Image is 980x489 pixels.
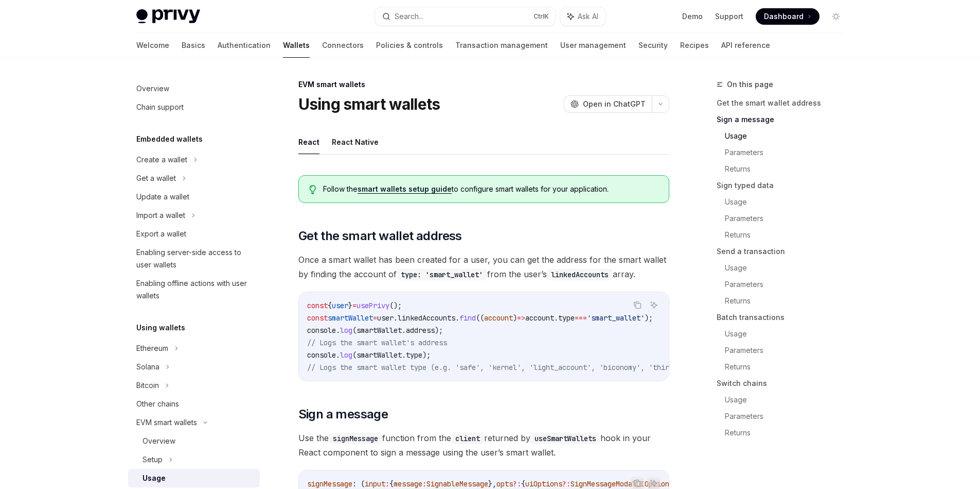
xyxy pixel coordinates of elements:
div: Import a wallet [136,209,185,222]
span: ?: [562,479,571,488]
span: : ( [352,479,365,488]
a: Transaction management [455,33,548,58]
span: SignMessageModalUIOptions [571,479,673,488]
h5: Embedded wallets [136,133,203,145]
span: { [521,479,525,488]
a: Sign typed data [717,177,852,194]
span: type [406,350,422,360]
span: opts [496,479,513,488]
a: Parameters [725,144,852,161]
span: user [332,301,348,310]
a: Returns [725,161,852,177]
span: : [385,479,389,488]
span: . [554,313,558,323]
a: Other chains [128,395,260,413]
a: Update a wallet [128,188,260,206]
a: Returns [725,293,852,309]
span: { [328,301,332,310]
span: { [389,479,394,488]
span: ( [352,350,357,360]
span: Open in ChatGPT [583,99,646,109]
span: : [422,479,426,488]
a: Basics [182,33,205,58]
a: Parameters [725,210,852,227]
code: client [451,433,484,444]
a: Connectors [322,33,364,58]
span: const [307,313,328,323]
a: Returns [725,425,852,441]
span: SignableMessage [426,479,488,488]
img: light logo [136,9,200,24]
a: Send a transaction [717,243,852,260]
a: Parameters [725,276,852,293]
a: Export a wallet [128,225,260,243]
div: Ethereum [136,342,168,355]
span: 'smart_wallet' [587,313,645,323]
span: ?: [513,479,521,488]
div: Usage [142,472,166,484]
a: Welcome [136,33,169,58]
a: Demo [682,11,703,22]
span: => [517,313,525,323]
span: Ctrl K [533,12,549,21]
div: EVM smart wallets [136,416,197,429]
div: Get a wallet [136,172,176,184]
div: Update a wallet [136,191,189,203]
span: message [394,479,422,488]
span: Once a smart wallet has been created for a user, you can get the address for the smart wallet by ... [298,252,669,281]
span: ); [435,326,443,335]
div: EVM smart wallets [298,79,669,90]
code: linkedAccounts [547,269,613,280]
div: Solana [136,361,159,373]
a: Usage [128,469,260,487]
span: . [455,313,459,323]
span: uiOptions [525,479,562,488]
span: smartWallet [357,326,402,335]
a: Returns [725,227,852,243]
span: log [340,326,352,335]
a: Enabling offline actions with user wallets [128,274,260,305]
span: ) [513,313,517,323]
button: React [298,130,319,154]
span: type [558,313,575,323]
h1: Using smart wallets [298,95,440,113]
span: smartWallet [357,350,402,360]
button: Ask AI [647,298,661,312]
button: React Native [332,130,379,154]
code: signMessage [329,433,382,444]
span: ); [645,313,653,323]
span: Follow the to configure smart wallets for your application. [323,184,658,194]
span: find [459,313,476,323]
a: Overview [128,79,260,98]
button: Open in ChatGPT [564,95,652,113]
span: Dashboard [764,11,804,22]
div: Overview [142,435,175,447]
span: Use the function from the returned by hook in your React component to sign a message using the us... [298,431,669,460]
span: = [373,313,377,323]
span: linkedAccounts [398,313,455,323]
span: . [336,326,340,335]
span: Sign a message [298,406,388,423]
span: console [307,326,336,335]
a: Wallets [283,33,310,58]
div: Setup [142,453,163,466]
span: . [402,350,406,360]
code: type: 'smart_wallet' [397,269,487,280]
a: Usage [725,392,852,408]
span: account [525,313,554,323]
h5: Using wallets [136,322,185,334]
button: Search...CtrlK [375,7,555,26]
span: Ask AI [578,11,598,22]
span: address [406,326,435,335]
span: user [377,313,394,323]
code: useSmartWallets [530,433,600,444]
a: Returns [725,359,852,375]
a: User management [560,33,626,58]
div: Enabling server-side access to user wallets [136,246,254,271]
span: smartWallet [328,313,373,323]
span: . [336,350,340,360]
a: Enabling server-side access to user wallets [128,243,260,274]
span: const [307,301,328,310]
span: log [340,350,352,360]
a: Batch transactions [717,309,852,326]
